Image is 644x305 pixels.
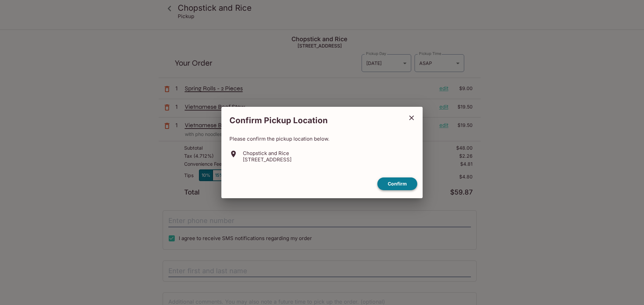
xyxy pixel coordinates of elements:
h2: Confirm Pickup Location [221,112,403,129]
button: confirm [377,177,417,190]
p: Please confirm the pickup location below. [229,136,415,142]
p: Chopstick and Rice [243,150,291,156]
button: close [403,109,420,126]
p: [STREET_ADDRESS] [243,156,291,163]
